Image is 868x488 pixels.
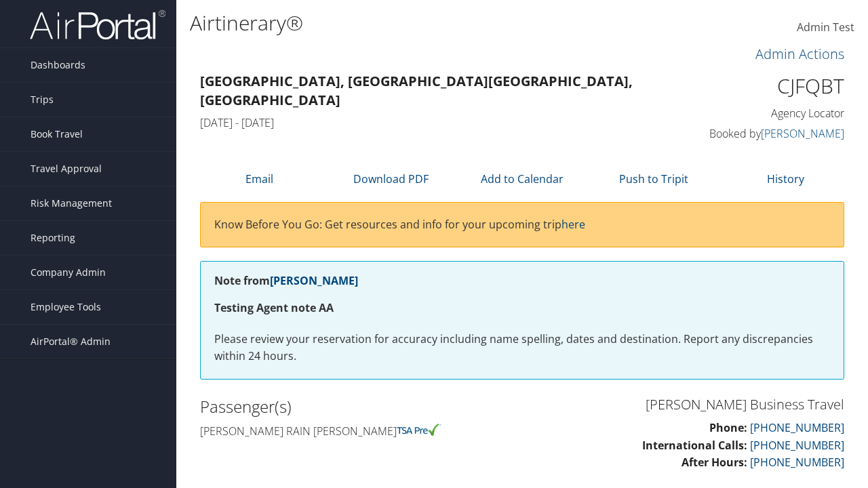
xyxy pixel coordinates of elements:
[750,455,844,470] a: [PHONE_NUMBER]
[750,438,844,453] a: [PHONE_NUMBER]
[709,420,747,435] strong: Phone:
[31,83,54,117] span: Trips
[797,20,854,35] span: Admin Test
[31,117,83,151] span: Book Travel
[214,300,334,315] strong: Testing Agent note AA
[698,106,844,121] h4: Agency Locator
[200,395,512,418] h2: Passenger(s)
[761,126,844,141] a: [PERSON_NAME]
[200,424,512,439] h4: [PERSON_NAME] rain [PERSON_NAME]
[532,395,844,414] h3: [PERSON_NAME] Business Travel
[750,420,844,435] a: [PHONE_NUMBER]
[767,171,804,186] a: History
[214,331,830,365] p: Please review your reservation for accuracy including name spelling, dates and destination. Repor...
[245,171,273,186] a: Email
[755,45,844,63] a: Admin Actions
[682,455,747,470] strong: After Hours:
[31,152,102,186] span: Travel Approval
[31,256,106,289] span: Company Admin
[642,438,747,453] strong: International Calls:
[214,216,830,234] p: Know Before You Go: Get resources and info for your upcoming trip
[190,9,633,37] h1: Airtinerary®
[698,72,844,100] h1: CJFQBT
[353,171,429,186] a: Download PDF
[214,273,358,288] strong: Note from
[30,9,165,41] img: airportal-logo.png
[619,171,688,186] a: Push to Tripit
[698,126,844,141] h4: Booked by
[270,273,358,288] a: [PERSON_NAME]
[31,290,101,324] span: Employee Tools
[561,217,585,232] a: here
[31,221,75,255] span: Reporting
[397,424,441,436] img: tsa-precheck.png
[797,7,854,49] a: Admin Test
[481,171,564,186] a: Add to Calendar
[31,186,112,220] span: Risk Management
[31,325,111,359] span: AirPortal® Admin
[31,48,85,82] span: Dashboards
[200,115,678,130] h4: [DATE] - [DATE]
[200,72,633,109] strong: [GEOGRAPHIC_DATA], [GEOGRAPHIC_DATA] [GEOGRAPHIC_DATA], [GEOGRAPHIC_DATA]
